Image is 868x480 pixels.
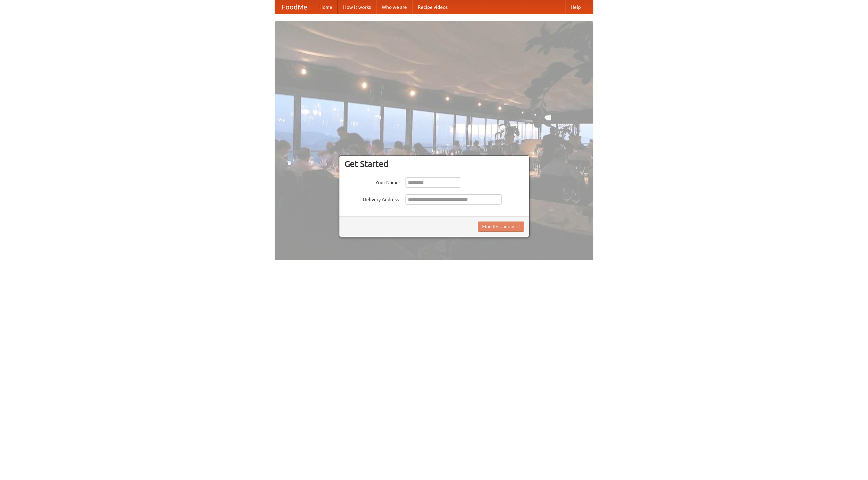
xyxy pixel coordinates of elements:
a: FoodMe [275,0,314,14]
label: Your Name [344,177,399,186]
a: Recipe videos [412,0,453,14]
a: Home [314,0,338,14]
label: Delivery Address [344,194,399,203]
button: Find Restaurants! [478,222,524,232]
a: Help [565,0,586,14]
h3: Get Started [344,159,524,169]
a: How it works [338,0,376,14]
a: Who we are [376,0,412,14]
